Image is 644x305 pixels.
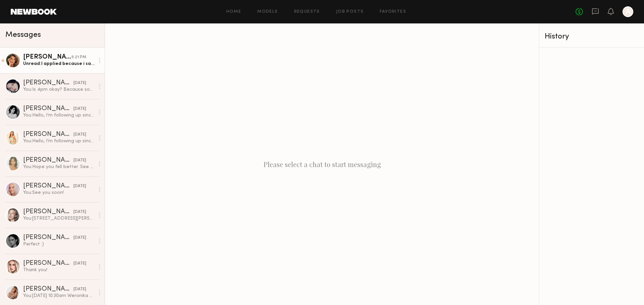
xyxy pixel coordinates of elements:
a: Home [226,10,241,14]
div: [PERSON_NAME] [23,209,73,215]
div: [DATE] [73,157,86,164]
div: You: Hello, I’m following up since I haven’t received a response from you. I would appreciate it ... [23,112,95,119]
div: [PERSON_NAME] [23,286,73,293]
div: [PERSON_NAME] [23,234,73,241]
div: [PERSON_NAME] [23,131,73,138]
span: Messages [5,31,41,39]
div: [PERSON_NAME] [23,80,73,86]
div: [PERSON_NAME] [23,260,73,267]
a: Models [257,10,278,14]
div: You: See you soon! [23,189,95,196]
div: [DATE] [73,235,86,241]
div: [DATE] [73,209,86,215]
a: Job Posts [336,10,364,14]
div: [DATE] [73,286,86,293]
div: 5:21 PM [71,54,86,61]
div: You: Hello, I’m following up since I haven’t received a response from you. I would appreciate it ... [23,138,95,144]
div: [DATE] [73,80,86,86]
div: [DATE] [73,260,86,267]
div: [PERSON_NAME] [23,157,73,164]
div: [PERSON_NAME] [23,183,73,189]
a: Favorites [380,10,406,14]
div: You: Is 4pm okay? Because someone has already taken the 3pm slot on the 7th. [23,86,95,93]
div: [PERSON_NAME] [23,54,71,61]
div: [DATE] [73,132,86,138]
div: [DATE] [73,106,86,112]
div: [DATE] [73,183,86,189]
div: You: [STREET_ADDRESS][PERSON_NAME]. You are scheduled for casting [DATE] 3pm See you then. [23,215,95,222]
a: Requests [294,10,320,14]
div: You: Hope you fell better. See you that day. [23,164,95,170]
div: [PERSON_NAME] [23,105,73,112]
div: Unread: I applied because i saw that the dates matched when i will be there [23,61,95,67]
div: Perfect :) [23,241,95,247]
div: Thank you! [23,267,95,273]
div: History [545,33,639,41]
div: You: [DATE] 10:30am Weronika casting I marked scheduling for you. [23,293,95,299]
a: A [623,6,633,17]
div: Please select a chat to start messaging [105,23,539,305]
